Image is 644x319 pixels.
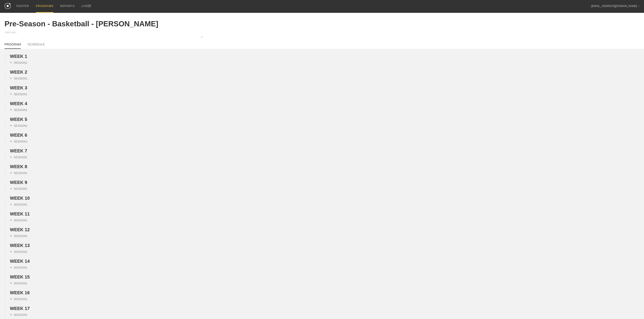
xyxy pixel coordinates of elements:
[10,187,27,191] div: SESSION 1
[10,155,27,159] div: SESSION 1
[10,187,12,190] span: +
[10,108,12,112] span: +
[10,61,12,64] span: +
[10,92,12,96] span: +
[10,265,12,269] span: +
[10,196,30,201] span: WEEK 10
[10,164,27,169] span: WEEK 8
[10,218,27,222] div: SESSION 1
[10,250,12,253] span: +
[5,3,11,9] img: logo
[10,265,27,269] div: SESSION 1
[10,171,12,175] span: +
[10,85,27,90] span: WEEK 3
[10,227,30,232] span: WEEK 12
[10,211,30,216] span: WEEK 11
[10,281,27,285] div: SESSION 1
[10,313,12,317] span: +
[10,250,27,254] div: SESSION 1
[10,155,12,159] span: +
[10,297,12,301] span: +
[5,43,21,49] a: PROGRAM
[10,70,27,75] span: WEEK 2
[10,234,27,238] div: SESSION 1
[10,133,27,138] span: WEEK 6
[10,139,12,143] span: +
[10,54,27,59] span: WEEK 1
[10,234,12,238] span: +
[10,243,30,248] span: WEEK 13
[10,148,27,153] span: WEEK 7
[10,124,12,127] span: +
[638,5,639,8] div: ▼
[10,202,12,206] span: +
[10,180,27,185] span: WEEK 9
[28,43,45,48] a: SCHEDULE
[621,297,644,319] iframe: Chat Widget
[10,76,27,80] div: SESSION 1
[10,61,27,65] div: SESSION 1
[10,290,30,295] span: WEEK 16
[10,313,27,317] div: SESSION 1
[10,202,27,206] div: SESSION 1
[10,306,30,311] span: WEEK 17
[10,117,27,122] span: WEEK 5
[10,92,27,96] div: SESSION 1
[10,281,12,285] span: +
[10,171,27,175] div: SESSION 1
[10,124,27,128] div: SESSION 1
[10,108,27,112] div: SESSION 1
[10,297,27,301] div: SESSION 1
[10,274,30,279] span: WEEK 15
[10,259,30,264] span: WEEK 14
[10,139,27,143] div: SESSION 1
[10,76,12,80] span: +
[10,101,27,106] span: WEEK 4
[10,218,12,222] span: +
